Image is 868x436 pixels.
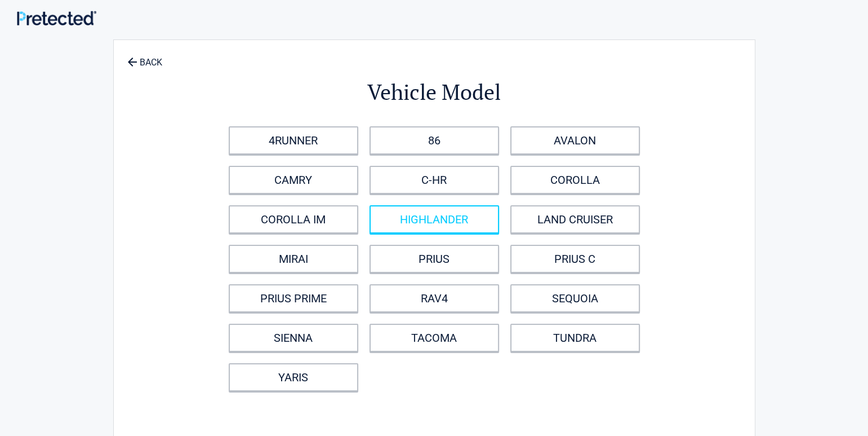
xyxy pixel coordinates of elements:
img: Main Logo [17,11,96,25]
a: C-HR [370,166,499,194]
a: TUNDRA [510,324,640,352]
a: RAV4 [370,284,499,312]
a: MIRAI [229,245,358,273]
a: TACOMA [370,324,499,352]
a: 4RUNNER [229,126,358,155]
a: COROLLA [510,166,640,194]
h2: Vehicle Model [176,78,693,107]
a: YARIS [229,363,358,391]
a: HIGHLANDER [370,205,499,234]
a: SIENNA [229,324,358,352]
a: SEQUOIA [510,284,640,312]
a: 86 [370,126,499,155]
a: PRIUS [370,245,499,273]
a: PRIUS C [510,245,640,273]
a: CAMRY [229,166,358,194]
a: PRIUS PRIME [229,284,358,312]
a: LAND CRUISER [510,205,640,234]
a: AVALON [510,126,640,155]
a: BACK [125,47,164,67]
a: COROLLA IM [229,205,358,234]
